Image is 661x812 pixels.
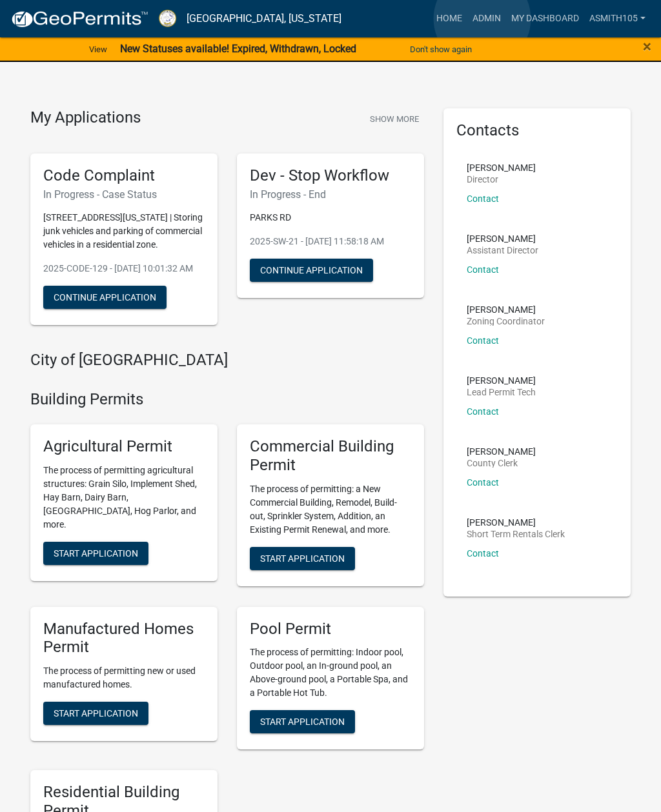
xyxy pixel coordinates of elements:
[30,351,424,370] h4: City of [GEOGRAPHIC_DATA]
[30,390,424,409] h4: Building Permits
[250,547,355,570] button: Start Application
[43,188,205,201] h6: In Progress - Case Status
[43,702,148,725] button: Start Application
[467,335,499,346] a: Contact
[120,43,356,55] strong: New Statuses available! Expired, Withdrawn, Locked
[467,163,536,172] p: [PERSON_NAME]
[467,388,536,397] p: Lead Permit Tech
[43,664,205,691] p: The process of permitting new or used manufactured homes.
[43,437,205,456] h5: Agricultural Permit
[431,6,467,31] a: Home
[250,211,411,224] p: PARKS RD
[250,710,355,733] button: Start Application
[467,518,565,527] p: [PERSON_NAME]
[30,108,141,128] h4: My Applications
[467,477,499,488] a: Contact
[250,188,411,201] h6: In Progress - End
[467,193,499,204] a: Contact
[250,259,373,282] button: Continue Application
[467,406,499,417] a: Contact
[584,6,651,31] a: asmith105
[187,8,341,30] a: [GEOGRAPHIC_DATA], [US_STATE]
[43,464,205,531] p: The process of permitting agricultural structures: Grain Silo, Implement Shed, Hay Barn, Dairy Ba...
[43,211,205,252] p: [STREET_ADDRESS][US_STATE] | Storing junk vehicles and parking of commercial vehicles in a reside...
[467,376,536,385] p: [PERSON_NAME]
[43,542,148,565] button: Start Application
[467,246,538,255] p: Assistant Director
[250,646,411,700] p: The process of permitting: Indoor pool, Outdoor pool, an In-ground pool, an Above-ground pool, a ...
[43,262,205,275] p: 2025-CODE-129 - [DATE] 10:01:32 AM
[43,166,205,185] h5: Code Complaint
[467,530,565,539] p: Short Term Rentals Clerk
[467,317,545,326] p: Zoning Coordinator
[250,620,411,639] h5: Pool Permit
[250,482,411,537] p: The process of permitting: a New Commercial Building, Remodel, Build-out, Sprinkler System, Addit...
[260,553,345,563] span: Start Application
[43,620,205,657] h5: Manufactured Homes Permit
[467,175,536,184] p: Director
[43,286,167,309] button: Continue Application
[467,548,499,559] a: Contact
[643,39,651,54] button: Close
[643,37,651,55] span: ×
[506,6,584,31] a: My Dashboard
[84,39,112,60] a: View
[467,447,536,456] p: [PERSON_NAME]
[467,234,538,243] p: [PERSON_NAME]
[250,235,411,248] p: 2025-SW-21 - [DATE] 11:58:18 AM
[467,6,506,31] a: Admin
[250,437,411,475] h5: Commercial Building Permit
[467,305,545,314] p: [PERSON_NAME]
[250,166,411,185] h5: Dev - Stop Workflow
[365,108,424,130] button: Show More
[54,548,138,558] span: Start Application
[467,264,499,275] a: Contact
[159,10,176,27] img: Putnam County, Georgia
[260,717,345,727] span: Start Application
[405,39,477,60] button: Don't show again
[54,708,138,718] span: Start Application
[456,121,618,140] h5: Contacts
[467,459,536,468] p: County Clerk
